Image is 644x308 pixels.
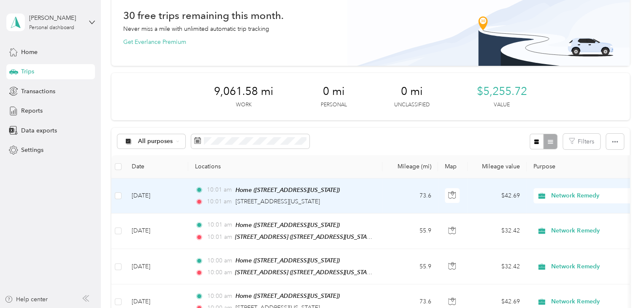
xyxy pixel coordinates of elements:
div: [PERSON_NAME] [29,14,82,22]
th: Mileage (mi) [382,155,438,178]
button: Get Everlance Premium [123,38,186,46]
span: Network Remedy [551,262,628,271]
p: Value [494,101,510,109]
iframe: Everlance-gr Chat Button Frame [597,261,644,308]
td: 55.9 [382,213,438,249]
span: Home ([STREET_ADDRESS][US_STATE]) [235,186,340,193]
h1: 30 free trips remaining this month. [123,11,284,20]
td: [DATE] [125,213,188,249]
span: [STREET_ADDRESS][US_STATE] [235,198,320,205]
td: $32.42 [468,249,527,284]
span: 10:00 am [207,268,231,277]
span: Network Remedy [551,226,628,235]
span: Transactions [21,87,55,96]
p: Unclassified [394,101,430,109]
span: Network Remedy [551,297,628,306]
span: Reports [21,106,43,115]
td: $32.42 [468,213,527,249]
th: Date [125,155,188,178]
span: Network Remedy [551,191,628,200]
span: 10:01 am [207,185,232,195]
span: 0 mi [323,85,345,98]
span: 10:01 am [207,232,231,242]
span: 10:01 am [207,220,232,230]
td: $42.69 [468,178,527,213]
p: Never miss a mile with unlimited automatic trip tracking [123,24,269,33]
span: 0 mi [401,85,423,98]
span: [STREET_ADDRESS] ([STREET_ADDRESS][US_STATE]) [235,233,376,240]
span: 9,061.58 mi [214,85,273,98]
span: $5,255.72 [477,85,527,98]
button: Help center [5,295,48,304]
td: [DATE] [125,178,188,213]
td: 55.9 [382,249,438,284]
span: Data exports [21,126,57,135]
th: Mileage value [468,155,527,178]
span: 10:00 am [207,292,232,301]
div: Personal dashboard [29,25,74,30]
span: [STREET_ADDRESS] ([STREET_ADDRESS][US_STATE]) [235,269,376,276]
th: Map [438,155,468,178]
span: 10:01 am [207,197,232,206]
span: 10:00 am [207,256,232,265]
span: Home ([STREET_ADDRESS][US_STATE]) [235,292,340,299]
th: Locations [188,155,382,178]
p: Work [236,101,252,109]
span: Home ([STREET_ADDRESS][US_STATE]) [235,257,340,264]
td: 73.6 [382,178,438,213]
span: Trips [21,67,34,76]
button: Filters [563,134,600,149]
td: [DATE] [125,249,188,284]
span: Home ([STREET_ADDRESS][US_STATE]) [235,222,340,228]
span: All purposes [138,138,173,144]
span: Home [21,48,38,57]
p: Personal [321,101,347,109]
span: Settings [21,146,43,154]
